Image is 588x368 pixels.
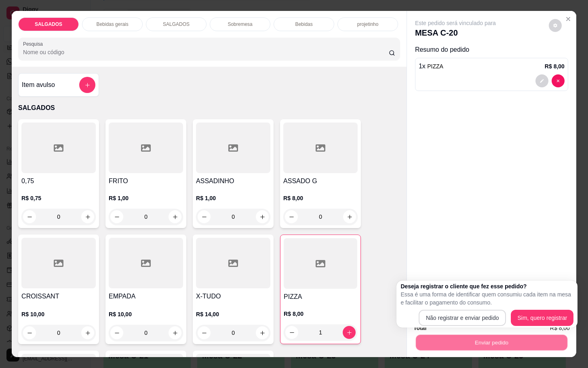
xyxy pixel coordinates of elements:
[413,325,426,331] strong: Total
[535,74,548,87] button: decrease-product-quantity
[400,290,573,307] p: Essa é uma forma de identificar quem consumiu cada item na mesa e facilitar o pagamento do consumo.
[96,21,128,27] p: Bebidas gerais
[81,210,94,223] button: increase-product-quantity
[415,19,496,27] p: Este pedido será vinculado para
[283,176,358,186] h4: ASSADO G
[198,210,211,223] button: decrease-product-quantity
[196,310,270,318] p: R$ 14,00
[416,334,567,350] button: Enviar pedido
[169,210,181,223] button: increase-product-quantity
[419,61,443,71] p: 1 x
[169,326,181,339] button: increase-product-quantity
[21,292,96,301] h4: CROISSANT
[35,21,62,27] p: SALGADOS
[284,292,357,302] h4: PIZZA
[415,45,568,55] p: Resumo do pedido
[21,176,96,186] h4: 0,75
[284,310,357,318] p: R$ 8,00
[23,40,46,47] label: Pesquisa
[23,210,36,223] button: decrease-product-quantity
[196,176,270,186] h4: ASSADINHO
[22,80,55,90] h4: Item avulso
[427,63,443,70] span: PIZZA
[196,194,270,202] p: R$ 1,00
[295,21,312,27] p: Bebidas
[21,194,96,202] p: R$ 0,75
[285,326,298,339] button: decrease-product-quantity
[256,210,269,223] button: increase-product-quantity
[545,62,565,70] p: R$ 8,00
[110,210,123,223] button: decrease-product-quantity
[23,326,36,339] button: decrease-product-quantity
[343,326,356,339] button: increase-product-quantity
[81,326,94,339] button: increase-product-quantity
[198,326,211,339] button: decrease-product-quantity
[283,194,358,202] p: R$ 8,00
[21,310,96,318] p: R$ 10,00
[163,21,190,27] p: SALGADOS
[110,326,123,339] button: decrease-product-quantity
[419,310,506,326] button: Não registrar e enviar pedido
[18,103,400,113] p: SALGADOS
[109,292,183,301] h4: EMPADA
[511,310,573,326] button: Sim, quero registrar
[550,324,570,332] span: R$ 8,00
[79,77,95,93] button: add-separate-item
[109,194,183,202] p: R$ 1,00
[256,326,269,339] button: increase-product-quantity
[109,176,183,186] h4: FRITO
[196,292,270,301] h4: X-TUDO
[562,13,575,25] button: Close
[285,210,298,223] button: decrease-product-quantity
[343,210,356,223] button: increase-product-quantity
[549,19,562,32] button: decrease-product-quantity
[23,48,389,56] input: Pesquisa
[400,282,573,290] h2: Deseja registrar o cliente que fez esse pedido?
[357,21,379,27] p: projetinho
[109,310,183,318] p: R$ 10,00
[228,21,252,27] p: Sobremesa
[415,27,496,38] p: MESA C-20
[552,74,565,87] button: decrease-product-quantity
